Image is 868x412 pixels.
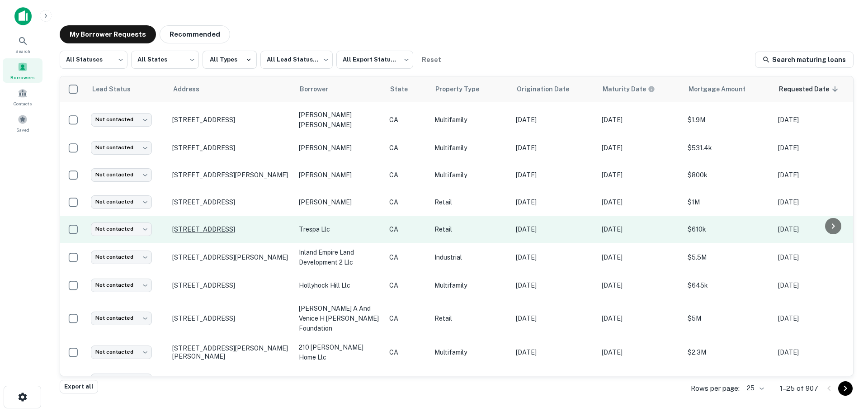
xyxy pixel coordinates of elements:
[778,252,855,262] p: [DATE]
[172,314,290,322] p: [STREET_ADDRESS]
[434,170,507,180] p: Multifamily
[603,84,655,94] div: Maturity dates displayed may be estimated. Please contact the lender for the most accurate maturi...
[602,313,679,323] p: [DATE]
[91,195,152,208] div: Not contacted
[688,143,769,153] p: $531.4k
[434,375,507,385] p: Industrial
[683,76,774,102] th: Mortgage Amount
[299,170,380,180] p: [PERSON_NAME]
[597,76,683,102] th: Maturity dates displayed may be estimated. Please contact the lender for the most accurate maturi...
[516,143,593,153] p: [DATE]
[688,313,769,323] p: $5M
[602,347,679,357] p: [DATE]
[299,280,380,290] p: hollyhock hill llc
[299,303,380,333] p: [PERSON_NAME] a and venice h [PERSON_NAME] foundation
[336,48,413,71] div: All Export Statuses
[299,197,380,207] p: [PERSON_NAME]
[778,143,855,153] p: [DATE]
[172,116,290,124] p: [STREET_ADDRESS]
[688,375,769,385] p: $636k
[92,84,142,95] span: Lead Status
[435,84,491,95] span: Property Type
[389,115,425,125] p: CA
[516,252,593,262] p: [DATE]
[91,141,152,154] div: Not contacted
[172,225,290,233] p: [STREET_ADDRESS]
[688,224,769,234] p: $610k
[389,197,425,207] p: CA
[688,170,769,180] p: $800k
[602,197,679,207] p: [DATE]
[434,347,507,357] p: Multifamily
[160,25,230,43] button: Recommended
[434,280,507,290] p: Multifamily
[778,170,855,180] p: [DATE]
[86,76,168,102] th: Lead Status
[602,115,679,125] p: [DATE]
[516,224,593,234] p: [DATE]
[689,84,757,95] span: Mortgage Amount
[778,197,855,207] p: [DATE]
[14,100,32,107] span: Contacts
[299,143,380,153] p: [PERSON_NAME]
[602,224,679,234] p: [DATE]
[774,76,859,102] th: Requested Date
[172,198,290,206] p: [STREET_ADDRESS]
[299,342,380,362] p: 210 [PERSON_NAME] home llc
[173,84,211,95] span: Address
[91,168,152,181] div: Not contacted
[172,144,290,152] p: [STREET_ADDRESS]
[390,84,420,95] span: State
[516,280,593,290] p: [DATE]
[516,347,593,357] p: [DATE]
[91,346,152,359] div: Not contacted
[15,47,30,55] span: Search
[3,85,42,109] a: Contacts
[602,170,679,180] p: [DATE]
[838,381,853,396] button: Go to next page
[91,279,152,292] div: Not contacted
[511,76,597,102] th: Origination Date
[516,375,593,385] p: [DATE]
[780,383,818,394] p: 1–25 of 907
[299,375,380,385] p: tpi properties
[778,375,855,385] p: [DATE]
[602,375,679,385] p: [DATE]
[16,126,29,133] span: Saved
[603,84,667,94] span: Maturity dates displayed may be estimated. Please contact the lender for the most accurate maturi...
[10,74,35,81] span: Borrowers
[91,251,152,264] div: Not contacted
[389,143,425,153] p: CA
[516,115,593,125] p: [DATE]
[300,84,340,95] span: Borrower
[299,247,380,267] p: inland empire land development 2 llc
[3,58,42,83] a: Borrowers
[294,76,385,102] th: Borrower
[517,84,581,95] span: Origination Date
[434,252,507,262] p: Industrial
[260,48,333,71] div: All Lead Statuses
[203,51,257,69] button: All Types
[602,143,679,153] p: [DATE]
[91,374,152,387] div: Not contacted
[3,32,42,57] a: Search
[743,382,765,395] div: 25
[60,25,156,43] button: My Borrower Requests
[389,347,425,357] p: CA
[434,197,507,207] p: Retail
[168,76,294,102] th: Address
[172,281,290,289] p: [STREET_ADDRESS]
[389,252,425,262] p: CA
[434,313,507,323] p: Retail
[688,197,769,207] p: $1M
[389,170,425,180] p: CA
[778,313,855,323] p: [DATE]
[14,7,32,25] img: capitalize-icon.png
[823,340,868,383] iframe: Chat Widget
[691,383,740,394] p: Rows per page:
[3,111,42,135] a: Saved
